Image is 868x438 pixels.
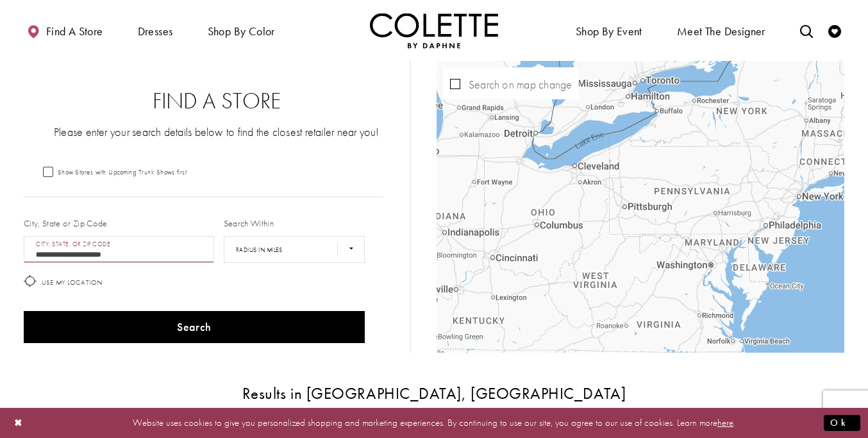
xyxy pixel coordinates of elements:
label: City, State or Zip Code [24,217,108,230]
label: Search Within [224,217,274,230]
span: Shop By Event [576,25,642,38]
span: Meet the designer [677,25,765,38]
h3: Results in [GEOGRAPHIC_DATA], [GEOGRAPHIC_DATA] [24,385,844,402]
button: Submit Dialog [824,415,860,431]
span: Dresses [138,25,173,38]
a: here [717,416,733,429]
select: Radius In Miles [224,236,365,263]
a: Find a store [24,13,106,48]
button: Close Dialog [8,412,29,434]
span: Shop by color [208,25,275,38]
p: Website uses cookies to give you personalized shopping and marketing experiences. By continuing t... [92,414,776,432]
a: Check Wishlist [825,13,844,48]
a: Visit Home Page [370,13,498,48]
span: Shop by color [204,13,278,48]
span: Find a store [46,25,103,38]
input: City, State, or ZIP Code [24,236,214,263]
img: Colette by Daphne [370,13,498,48]
a: Meet the designer [674,13,769,48]
span: Dresses [135,13,176,48]
div: Map with store locations [437,61,844,353]
p: Please enter your search details below to find the closest retailer near you! [49,124,384,140]
button: Search [24,311,365,343]
h2: Find a Store [49,88,384,114]
span: Shop By Event [572,13,646,48]
a: Toggle search [797,13,816,48]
